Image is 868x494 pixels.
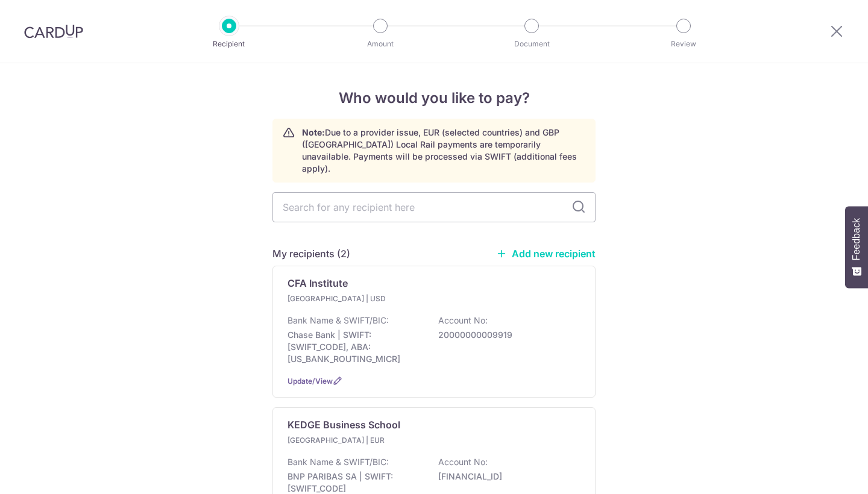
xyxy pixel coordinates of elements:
p: Review [639,38,728,50]
p: [GEOGRAPHIC_DATA] | EUR [288,434,430,446]
p: [GEOGRAPHIC_DATA] | USD [288,293,430,305]
p: Account No: [438,456,488,468]
p: Bank Name & SWIFT/BIC: [288,456,389,468]
p: Chase Bank | SWIFT: [SWIFT_CODE], ABA: [US_BANK_ROUTING_MICR] [288,329,423,365]
h4: Who would you like to pay? [272,87,596,109]
p: Amount [336,38,425,50]
img: CardUp [24,24,83,39]
p: Due to a provider issue, EUR (selected countries) and GBP ([GEOGRAPHIC_DATA]) Local Rail payments... [302,127,585,175]
p: CFA Institute [288,276,348,290]
button: Feedback - Show survey [845,206,868,288]
p: KEDGE Business School [288,417,400,432]
p: 20000000009919 [438,329,573,341]
p: [FINANCIAL_ID] [438,471,573,483]
span: Feedback [851,218,862,260]
a: Add new recipient [496,248,596,260]
p: Bank Name & SWIFT/BIC: [288,314,389,327]
p: Recipient [184,38,274,50]
a: Update/View [288,377,333,386]
h5: My recipients (2) [272,246,350,261]
input: Search for any recipient here [272,192,596,222]
p: Account No: [438,314,488,327]
strong: Note: [302,127,325,137]
p: Document [487,38,576,50]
